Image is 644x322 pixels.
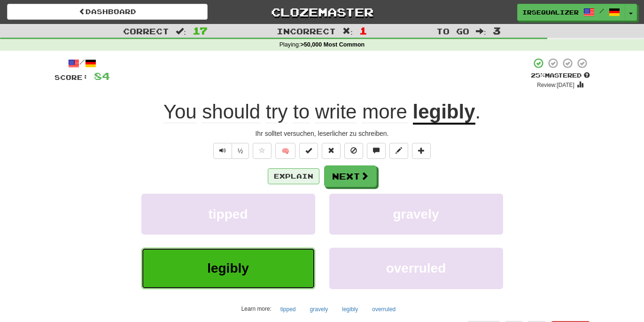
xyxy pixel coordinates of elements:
span: : [476,27,486,35]
button: overruled [329,248,503,289]
span: You [163,101,197,123]
a: Dashboard [7,4,208,20]
span: try [266,101,288,123]
u: legibly [413,101,475,125]
span: 25 % [531,71,545,79]
a: Clozemaster [222,4,422,20]
span: to [293,101,310,123]
span: tipped [209,207,248,221]
span: 1 [359,25,367,36]
button: gravely [305,302,334,316]
span: / [599,8,604,14]
div: Text-to-speech controls [211,143,249,159]
span: Irsequalizer [522,8,579,16]
strong: >50,000 Most Common [300,41,365,48]
button: overruled [367,302,401,316]
span: : [176,27,186,35]
span: overruled [386,261,446,275]
div: Ihr solltet versuchen, leserlicher zu schreiben. [54,129,590,138]
span: should [202,101,260,123]
div: / [54,57,110,69]
button: Reset to 0% Mastered (alt+r) [322,143,341,159]
span: 84 [94,70,110,82]
span: write [315,101,357,123]
small: Review: [DATE] [537,82,574,88]
button: gravely [329,194,503,235]
button: Play sentence audio (ctl+space) [213,143,232,159]
span: 3 [493,25,501,36]
span: Correct [123,26,169,36]
button: legibly [141,248,315,289]
button: Favorite sentence (alt+f) [253,143,272,159]
span: : [342,27,353,35]
span: more [362,101,407,123]
span: To go [436,26,469,36]
button: legibly [337,302,363,316]
span: legibly [207,261,249,275]
button: tipped [275,302,301,316]
button: Add to collection (alt+a) [412,143,431,159]
small: Learn more: [241,306,272,312]
span: . [475,101,481,123]
button: Ignore sentence (alt+i) [344,143,363,159]
span: Incorrect [277,26,336,36]
button: 🧠 [275,143,295,159]
button: Edit sentence (alt+d) [389,143,408,159]
button: Next [324,165,377,187]
button: ½ [232,143,249,159]
span: 17 [193,25,208,36]
div: Mastered [531,71,590,80]
span: gravely [393,207,439,221]
button: Discuss sentence (alt+u) [367,143,386,159]
a: Irsequalizer / [517,4,625,21]
button: Set this sentence to 100% Mastered (alt+m) [299,143,318,159]
span: Score: [54,73,88,81]
button: Explain [268,168,319,184]
button: tipped [141,194,315,235]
